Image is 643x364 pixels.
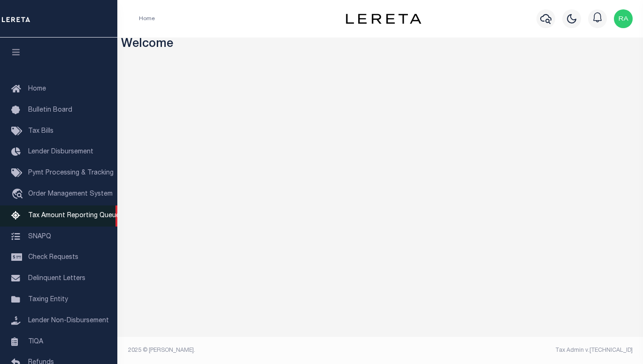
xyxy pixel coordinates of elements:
i: travel_explore [11,189,26,201]
span: Tax Bills [28,128,54,135]
span: Tax Amount Reporting Queue [28,212,120,219]
span: Bulletin Board [28,107,72,114]
div: Tax Admin v.[TECHNICAL_ID] [387,346,633,355]
img: svg+xml;base64,PHN2ZyB4bWxucz0iaHR0cDovL3d3dy53My5vcmcvMjAwMC9zdmciIHBvaW50ZXItZXZlbnRzPSJub25lIi... [614,9,633,28]
span: Taxing Entity [28,296,68,303]
span: Check Requests [28,254,78,261]
span: Lender Disbursement [28,149,93,155]
span: SNAPQ [28,233,51,240]
span: TIQA [28,338,43,345]
img: logo-dark.svg [346,14,421,24]
span: Order Management System [28,191,113,197]
h3: Welcome [121,38,640,52]
li: Home [139,15,155,23]
span: Pymt Processing & Tracking [28,170,114,176]
span: Delinquent Letters [28,275,85,282]
div: 2025 © [PERSON_NAME]. [121,346,381,355]
span: Home [28,86,46,92]
span: Lender Non-Disbursement [28,318,109,324]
